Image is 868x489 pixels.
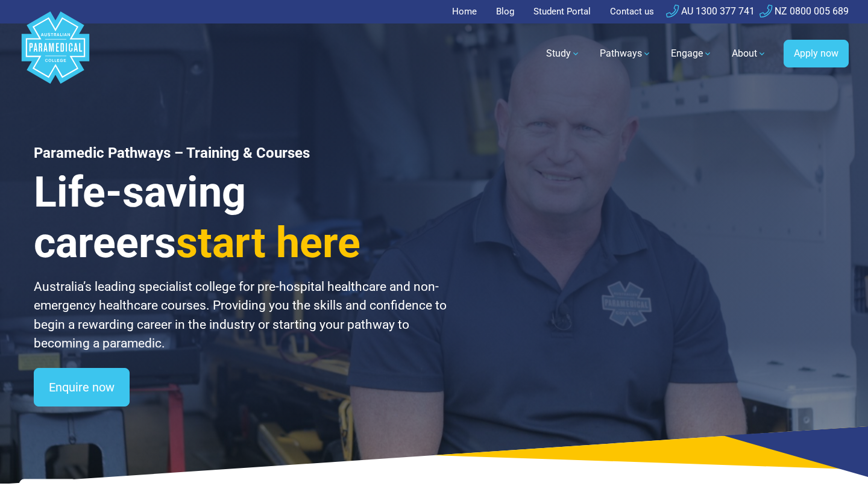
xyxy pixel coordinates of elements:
a: Apply now [784,40,849,67]
a: Engage [664,37,720,70]
a: Australian Paramedical College [19,23,92,84]
p: Australia’s leading specialist college for pre-hospital healthcare and non-emergency healthcare c... [34,278,448,354]
a: About [725,37,774,70]
a: AU 1300 377 741 [666,5,755,17]
a: Pathways [593,37,659,70]
a: Study [539,37,588,70]
h3: Life-saving careers [34,167,448,268]
a: Enquire now [34,368,130,406]
h1: Paramedic Pathways – Training & Courses [34,145,448,162]
a: NZ 0800 005 689 [759,5,849,17]
span: start here [176,218,360,267]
